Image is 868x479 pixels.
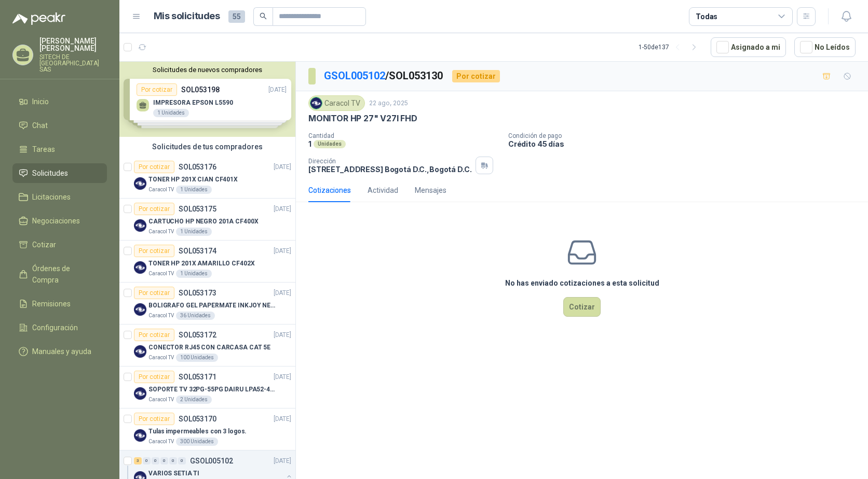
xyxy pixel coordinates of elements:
[39,37,107,52] p: [PERSON_NAME] [PERSON_NAME]
[32,191,71,203] span: Licitaciones
[308,158,471,165] p: Dirección
[32,298,71,309] span: Remisiones
[190,457,233,464] p: GSOL005102
[148,301,278,311] p: BOLIGRAFO GEL PAPERMATE INKJOY NEGRO
[12,318,107,337] a: Configuración
[274,330,291,340] p: [DATE]
[143,457,151,464] div: 0
[505,277,659,289] h3: No has enviado cotizaciones a esta solicitud
[134,245,174,257] div: Por cotizar
[148,427,247,436] p: Tulas impermeables con 3 logos.
[148,312,174,320] p: Caracol TV
[369,98,408,108] p: 22 ago, 2025
[134,345,146,358] img: Company Logo
[274,414,291,424] p: [DATE]
[452,70,500,82] div: Por cotizar
[32,322,78,333] span: Configuración
[324,68,444,84] p: / SOL053130
[228,10,245,23] span: 55
[176,312,215,320] div: 36 Unidades
[274,162,291,172] p: [DATE]
[134,303,146,316] img: Company Logo
[12,342,107,361] a: Manuales y ayuda
[134,457,142,464] div: 3
[148,175,238,185] p: TONER HP 201X CIAN CF401X
[39,54,107,73] p: SITECH DE [GEOGRAPHIC_DATA] SAS
[148,438,174,446] p: Caracol TV
[160,457,168,464] div: 0
[260,12,267,20] span: search
[179,373,216,381] p: SOL053171
[134,203,174,215] div: Por cotizar
[134,413,174,425] div: Por cotizar
[314,140,346,148] div: Unidades
[12,139,107,159] a: Tareas
[148,343,270,353] p: CONECTOR RJ45 CON CARCASA CAT 5E
[179,289,216,297] p: SOL053173
[274,456,291,466] p: [DATE]
[308,95,365,111] div: Caracol TV
[134,219,146,232] img: Company Logo
[32,144,55,155] span: Tareas
[119,199,295,241] a: Por cotizarSOL053175[DATE] Company LogoCARTUCHO HP NEGRO 201A CF400XCaracol TV1 Unidades
[12,211,107,231] a: Negociaciones
[179,247,216,255] p: SOL053174
[178,457,186,464] div: 0
[148,228,174,236] p: Caracol TV
[134,329,174,341] div: Por cotizar
[134,371,174,383] div: Por cotizar
[274,372,291,382] p: [DATE]
[134,177,146,190] img: Company Logo
[176,228,212,236] div: 1 Unidades
[32,167,68,179] span: Solicitudes
[176,186,212,194] div: 1 Unidades
[32,120,48,131] span: Chat
[368,185,398,196] div: Actividad
[134,287,174,299] div: Por cotizar
[32,215,80,227] span: Negociaciones
[148,259,255,269] p: TONER HP 201X AMARILLO CF402X
[794,37,856,57] button: No Leídos
[12,235,107,255] a: Cotizar
[176,270,212,278] div: 1 Unidades
[119,137,295,157] div: Solicitudes de tus compradores
[148,270,174,278] p: Caracol TV
[32,346,91,357] span: Manuales y ayuda
[415,185,446,196] div: Mensajes
[274,246,291,256] p: [DATE]
[152,457,159,464] div: 0
[179,331,216,339] p: SOL053172
[154,9,220,24] h1: Mis solicitudes
[119,325,295,367] a: Por cotizarSOL053172[DATE] Company LogoCONECTOR RJ45 CON CARCASA CAT 5ECaracol TV100 Unidades
[176,354,218,362] div: 100 Unidades
[12,163,107,183] a: Solicitudes
[179,163,216,171] p: SOL053176
[274,204,291,214] p: [DATE]
[32,239,56,250] span: Cotizar
[119,157,295,199] a: Por cotizarSOL053176[DATE] Company LogoTONER HP 201X CIAN CF401XCaracol TV1 Unidades
[179,205,216,213] p: SOL053175
[148,469,199,478] p: VARIOS SETIA TI
[148,354,174,362] p: Caracol TV
[134,261,146,274] img: Company Logo
[32,96,49,107] span: Inicio
[169,457,177,464] div: 0
[12,116,107,135] a: Chat
[639,39,702,55] div: 1 - 50 de 137
[119,241,295,283] a: Por cotizarSOL053174[DATE] Company LogoTONER HP 201X AMARILLO CF402XCaracol TV1 Unidades
[148,396,174,404] p: Caracol TV
[308,185,351,196] div: Cotizaciones
[119,408,295,450] a: Por cotizarSOL053170[DATE] Company LogoTulas impermeables con 3 logos.Caracol TV300 Unidades
[308,165,471,174] p: [STREET_ADDRESS] Bogotá D.C. , Bogotá D.C.
[148,385,278,395] p: SOPORTE TV 32PG-55PG DAIRU LPA52-446KIT2
[119,62,295,137] div: Solicitudes de nuevos compradoresPor cotizarSOL053198[DATE] IMPRESORA EPSON L55901 UnidadesPor co...
[119,283,295,325] a: Por cotizarSOL053173[DATE] Company LogoBOLIGRAFO GEL PAPERMATE INKJOY NEGROCaracol TV36 Unidades
[563,297,601,317] button: Cotizar
[148,217,259,227] p: CARTUCHO HP NEGRO 201A CF400X
[134,429,146,442] img: Company Logo
[134,387,146,400] img: Company Logo
[176,438,218,446] div: 300 Unidades
[176,396,212,404] div: 2 Unidades
[12,294,107,314] a: Remisiones
[696,11,717,22] div: Todas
